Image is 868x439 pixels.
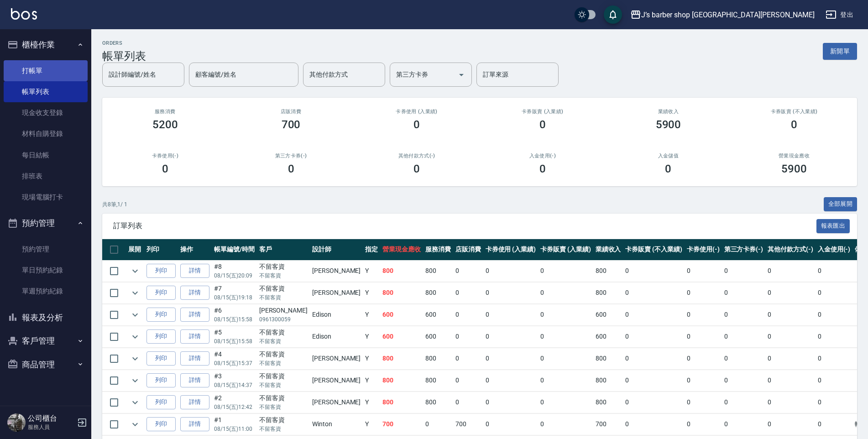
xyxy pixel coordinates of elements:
[214,272,255,280] p: 08/15 (五) 20:09
[363,392,380,413] td: Y
[423,326,453,347] td: 600
[4,260,88,281] a: 單日預約紀錄
[627,5,818,24] button: J’s barber shop [GEOGRAPHIC_DATA][PERSON_NAME]
[423,392,453,413] td: 800
[423,260,453,282] td: 800
[259,381,308,389] p: 不留客資
[816,239,853,261] th: 入金使用(-)
[491,109,595,115] h2: 卡券販賣 (入業績)
[538,282,593,303] td: 0
[178,239,212,261] th: 操作
[538,348,593,369] td: 0
[454,68,469,82] button: Open
[685,282,722,303] td: 0
[593,304,623,325] td: 600
[288,162,294,175] h3: 0
[214,359,255,367] p: 08/15 (五) 15:37
[722,260,766,282] td: 0
[259,315,308,324] p: 0961300059
[363,282,380,303] td: Y
[128,264,142,278] button: expand row
[4,239,88,260] a: 預約管理
[146,264,176,278] button: 列印
[593,282,623,303] td: 800
[685,370,722,391] td: 0
[259,393,308,403] div: 不留客資
[212,392,257,413] td: #2
[539,162,546,175] h3: 0
[423,282,453,303] td: 800
[483,239,539,261] th: 卡券使用 (入業績)
[380,304,423,325] td: 600
[146,395,176,409] button: 列印
[423,413,453,435] td: 0
[310,260,363,282] td: [PERSON_NAME]
[824,197,858,211] button: 全部展開
[363,239,380,261] th: 指定
[4,33,88,57] button: 櫃檯作業
[102,200,127,209] p: 共 8 筆, 1 / 1
[212,304,257,325] td: #6
[7,413,26,432] img: Person
[259,328,308,337] div: 不留客資
[593,348,623,369] td: 800
[623,370,684,391] td: 0
[11,8,37,20] img: Logo
[823,47,857,55] a: 新開單
[259,337,308,345] p: 不留客資
[113,153,217,159] h2: 卡券使用(-)
[593,413,623,435] td: 700
[483,304,539,325] td: 0
[822,6,857,23] button: 登出
[593,260,623,282] td: 800
[685,326,722,347] td: 0
[365,109,469,115] h2: 卡券使用 (入業績)
[722,326,766,347] td: 0
[259,284,308,293] div: 不留客資
[491,153,595,159] h2: 入金使用(-)
[363,326,380,347] td: Y
[453,348,483,369] td: 0
[102,50,146,63] h3: 帳單列表
[146,308,176,322] button: 列印
[722,392,766,413] td: 0
[483,260,539,282] td: 0
[722,282,766,303] td: 0
[126,239,144,261] th: 展開
[453,326,483,347] td: 0
[453,413,483,435] td: 700
[623,260,684,282] td: 0
[180,395,209,409] a: 詳情
[128,352,142,366] button: expand row
[144,239,178,261] th: 列印
[310,304,363,325] td: Edison
[538,239,593,261] th: 卡券販賣 (入業績)
[310,370,363,391] td: [PERSON_NAME]
[128,330,142,344] button: expand row
[102,40,146,46] h2: ORDERS
[4,60,88,81] a: 打帳單
[722,304,766,325] td: 0
[4,187,88,208] a: 現場電腦打卡
[180,417,209,431] a: 詳情
[816,370,853,391] td: 0
[816,392,853,413] td: 0
[765,392,816,413] td: 0
[180,329,209,344] a: 詳情
[146,373,176,387] button: 列印
[310,392,363,413] td: [PERSON_NAME]
[413,118,420,131] h3: 0
[380,413,423,435] td: 700
[816,282,853,303] td: 0
[453,239,483,261] th: 店販消費
[4,81,88,102] a: 帳單列表
[162,162,168,175] h3: 0
[765,282,816,303] td: 0
[259,262,308,272] div: 不留客資
[146,329,176,344] button: 列印
[483,326,539,347] td: 0
[423,304,453,325] td: 600
[380,260,423,282] td: 800
[483,413,539,435] td: 0
[380,239,423,261] th: 營業現金應收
